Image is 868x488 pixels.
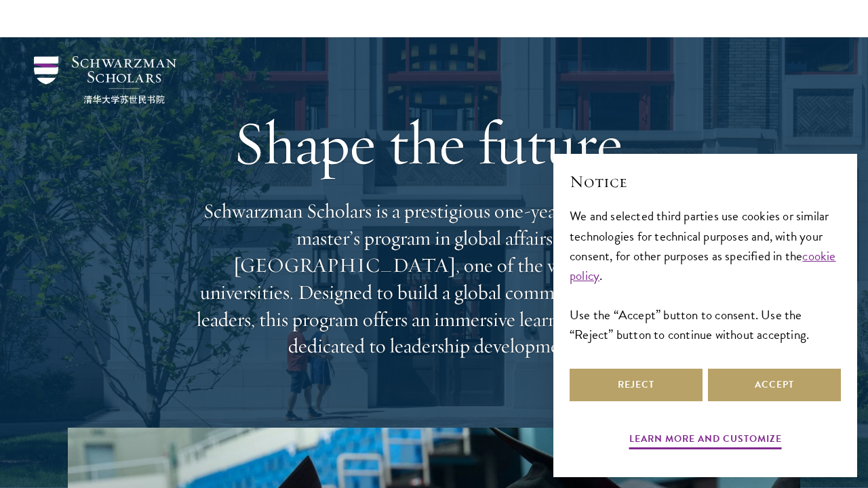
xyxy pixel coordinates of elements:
[708,369,841,401] button: Accept
[629,430,782,451] button: Learn more and customize
[190,198,678,360] p: Schwarzman Scholars is a prestigious one-year, fully funded master’s program in global affairs at...
[570,206,841,344] div: We and selected third parties use cookies or similar technologies for technical purposes and, wit...
[570,246,836,285] a: cookie policy
[570,170,841,193] h2: Notice
[190,105,678,181] h1: Shape the future.
[34,56,176,104] img: Schwarzman Scholars
[570,369,703,401] button: Reject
